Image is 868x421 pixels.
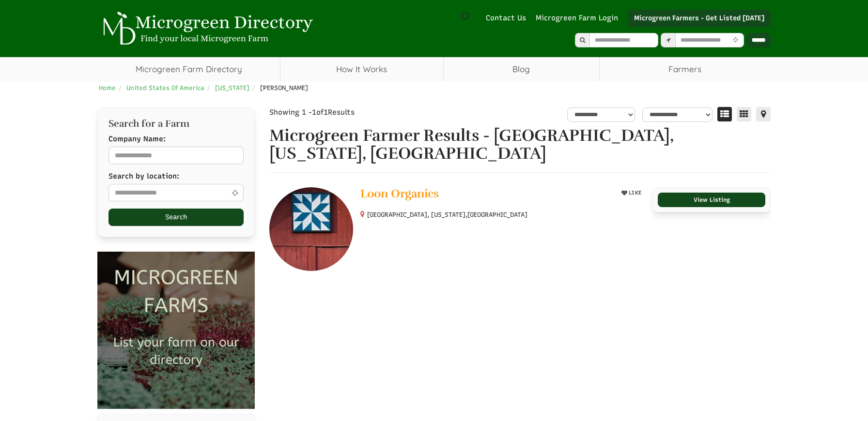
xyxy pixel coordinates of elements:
[360,186,439,201] span: Loon Organics
[260,84,308,91] span: [PERSON_NAME]
[324,108,328,117] span: 1
[108,209,244,226] button: Search
[658,193,765,207] a: View Listing
[280,57,443,81] a: How It Works
[215,84,249,91] a: [US_STATE]
[269,127,771,163] h1: Microgreen Farmer Results - [GEOGRAPHIC_DATA], [US_STATE], [GEOGRAPHIC_DATA]
[97,12,315,45] img: Microgreen Directory
[444,57,599,81] a: Blog
[108,134,166,144] label: Company Name:
[312,108,316,117] span: 1
[730,37,741,44] i: Use Current Location
[229,189,240,196] i: Use Current Location
[567,107,635,122] select: overall_rating_filter-1
[600,57,771,81] span: Farmers
[126,84,204,91] a: United States Of America
[628,10,771,27] a: Microgreen Farmers - Get Listed [DATE]
[269,107,436,118] div: Showing 1 - of Results
[108,171,179,181] label: Search by location:
[108,119,244,129] h2: Search for a Farm
[97,252,255,409] img: Microgreen Farms list your microgreen farm today
[269,187,353,271] img: Loon Organics
[536,13,623,23] a: Microgreen Farm Login
[99,84,116,91] a: Home
[360,187,612,202] a: Loon Organics
[642,107,713,122] select: sortbox-1
[367,211,527,218] small: [GEOGRAPHIC_DATA], [US_STATE],
[627,190,642,196] span: LIKE
[481,13,531,23] a: Contact Us
[467,210,527,219] span: [GEOGRAPHIC_DATA]
[618,187,645,199] button: LIKE
[97,57,280,81] a: Microgreen Farm Directory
